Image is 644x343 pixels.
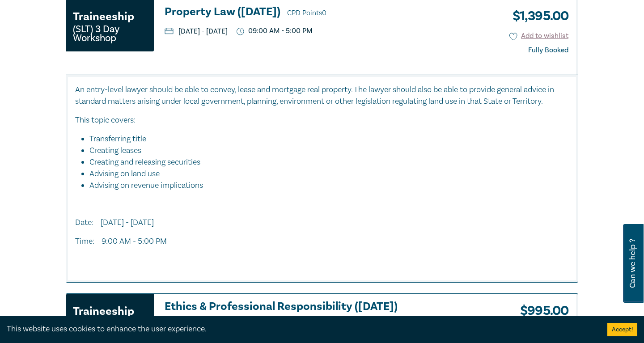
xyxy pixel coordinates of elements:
span: CPD Points 0 [287,8,326,17]
p: 09:00 AM - 5:00 PM [237,27,312,35]
p: Date: [DATE] - [DATE] [75,217,569,229]
li: Advising on revenue implications [89,180,569,191]
h3: Traineeship [73,303,134,319]
div: Fully Booked [528,46,568,55]
li: Transferring title [89,133,560,145]
h3: Traineeship [73,8,134,25]
li: Advising on land use [89,168,560,180]
li: Creating and releasing securities [89,157,560,168]
li: Creating leases [89,145,560,157]
h3: $ 1,395.00 [506,6,568,26]
button: Add to wishlist [509,31,569,41]
div: This website uses cookies to enhance the user experience. [7,323,594,335]
h3: Ethics & Professional Responsibility ([DATE]) [165,301,408,326]
a: Property Law ([DATE]) CPD Points0 [165,6,487,19]
p: [DATE] - [DATE] [165,28,228,35]
span: Can we help ? [628,229,637,297]
button: Accept cookies [607,323,637,336]
h3: $ 995.00 [513,301,568,321]
span: CPD Points 0 [169,315,208,324]
p: This topic covers: [75,114,569,126]
p: Time: 9:00 AM - 5:00 PM [75,236,569,247]
small: (SLT) 3 Day Workshop [73,25,147,42]
a: Ethics & Professional Responsibility ([DATE]) CPD Points0 [165,301,408,326]
p: An entry-level lawyer should be able to convey, lease and mortgage real property. The lawyer shou... [75,84,569,107]
h3: Property Law ([DATE]) [165,6,487,19]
